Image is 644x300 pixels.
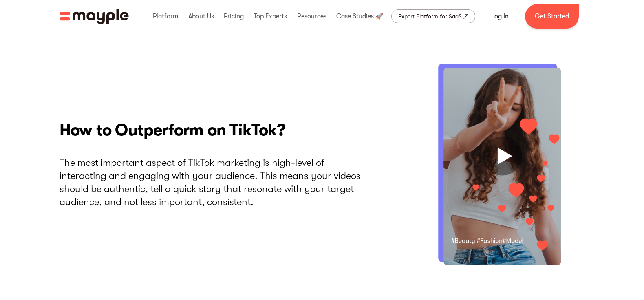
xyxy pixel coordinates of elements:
div: Platform [151,3,180,29]
a: Get Started [525,4,579,29]
div: Pricing [222,3,246,29]
img: Mayple logo [60,9,129,24]
p: The most important aspect of TikTok marketing is high-level of interacting and engaging with your... [60,156,361,208]
div: Expert Platform for SaaS [398,11,462,21]
a: home [60,9,129,24]
a: Log In [481,7,518,26]
div: Top Experts [251,3,289,29]
a: Expert Platform for SaaS [391,9,475,23]
div: About Us [186,3,216,29]
h2: How to Outperform on TikTok? [60,119,361,141]
div: Resources [295,3,329,29]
